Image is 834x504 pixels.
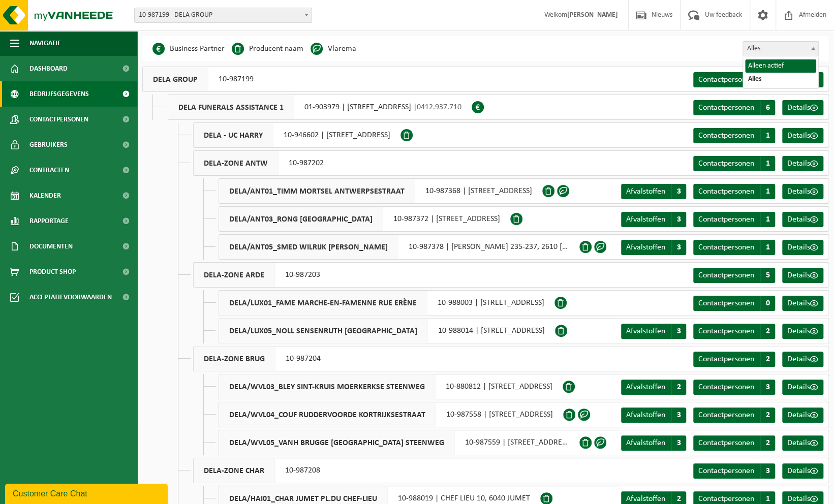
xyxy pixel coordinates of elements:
[693,72,775,87] a: Contactpersonen 2
[194,123,273,147] span: DELA - UC HARRY
[760,352,775,367] span: 2
[787,355,810,363] span: Details
[671,324,686,339] span: 3
[782,296,823,311] a: Details
[698,76,754,84] span: Contactpersonen
[232,41,303,56] li: Producent naam
[760,184,775,199] span: 1
[29,132,68,157] span: Gebruikers
[787,243,810,251] span: Details
[787,439,810,447] span: Details
[135,8,312,22] span: 10-987199 - DELA GROUP
[621,184,686,199] a: Afvalstoffen 3
[698,215,754,224] span: Contactpersonen
[621,240,686,255] a: Afvalstoffen 3
[219,234,579,260] div: 10-987378 | [PERSON_NAME] 235-237, 2610 [GEOGRAPHIC_DATA]
[698,467,754,475] span: Contactpersonen
[760,268,775,283] span: 5
[193,262,330,288] div: 10-987203
[760,296,775,311] span: 0
[782,240,823,255] a: Details
[787,132,810,140] span: Details
[698,271,754,279] span: Contactpersonen
[219,291,427,315] span: DELA/LUX01_FAME MARCHE-EN-FAMENNE RUE ERÈNE
[787,299,810,307] span: Details
[745,73,816,86] li: Alles
[693,380,775,395] a: Contactpersonen 3
[671,407,686,423] span: 3
[693,212,775,227] a: Contactpersonen 1
[693,296,775,311] a: Contactpersonen 0
[760,435,775,451] span: 2
[743,41,819,56] span: Alles
[219,290,554,316] div: 10-988003 | [STREET_ADDRESS]
[194,458,275,483] span: DELA-ZONE CHAR
[219,402,563,427] div: 10-987558 | [STREET_ADDRESS]
[219,430,579,455] div: 10-987559 | [STREET_ADDRESS]
[693,128,775,143] a: Contactpersonen 1
[698,495,754,503] span: Contactpersonen
[5,482,170,504] iframe: chat widget
[621,324,686,339] a: Afvalstoffen 3
[693,156,775,171] a: Contactpersonen 1
[782,463,823,479] a: Details
[626,495,665,503] span: Afvalstoffen
[693,463,775,479] a: Contactpersonen 3
[693,435,775,451] a: Contactpersonen 2
[219,179,415,203] span: DELA/ANT01_TIMM MORTSEL ANTWERPSESTRAAT
[782,435,823,451] a: Details
[621,435,686,451] a: Afvalstoffen 3
[152,41,225,56] li: Business Partner
[219,207,383,231] span: DELA/ANT03_RONG [GEOGRAPHIC_DATA]
[671,435,686,451] span: 3
[142,67,264,92] div: 10-987199
[29,259,76,285] span: Product Shop
[698,411,754,419] span: Contactpersonen
[760,380,775,395] span: 3
[417,103,461,111] span: 0412.937.710
[194,151,279,175] span: DELA-ZONE ANTW
[698,187,754,196] span: Contactpersonen
[626,327,665,335] span: Afvalstoffen
[782,100,823,115] a: Details
[193,122,400,148] div: 10-946602 | [STREET_ADDRESS]
[698,355,754,363] span: Contactpersonen
[693,268,775,283] a: Contactpersonen 5
[782,212,823,227] a: Details
[29,234,73,259] span: Documenten
[219,319,428,343] span: DELA/LUX05_NOLL SENSENRUTH [GEOGRAPHIC_DATA]
[698,132,754,140] span: Contactpersonen
[782,324,823,339] a: Details
[194,263,275,287] span: DELA-ZONE ARDE
[193,150,334,176] div: 10-987202
[194,346,275,371] span: DELA-ZONE BRUG
[698,299,754,307] span: Contactpersonen
[782,352,823,367] a: Details
[671,184,686,199] span: 3
[29,183,61,208] span: Kalender
[698,327,754,335] span: Contactpersonen
[621,380,686,395] a: Afvalstoffen 2
[193,458,330,483] div: 10-987208
[787,215,810,224] span: Details
[671,212,686,227] span: 3
[626,187,665,196] span: Afvalstoffen
[29,208,69,234] span: Rapportage
[29,81,89,107] span: Bedrijfsgegevens
[311,41,356,56] li: Vlarema
[219,178,542,204] div: 10-987368 | [STREET_ADDRESS]
[745,59,816,73] li: Alleen actief
[782,407,823,423] a: Details
[219,235,398,259] span: DELA/ANT05_SMED WILRIJK [PERSON_NAME]
[219,402,436,427] span: DELA/WVL04_COUF RUDDERVOORDE KORTRIJKSESTRAAT
[219,318,555,343] div: 10-988014 | [STREET_ADDRESS]
[168,94,472,120] div: 01-903979 | [STREET_ADDRESS] |
[29,285,112,310] span: Acceptatievoorwaarden
[143,67,208,91] span: DELA GROUP
[671,240,686,255] span: 3
[787,495,810,503] span: Details
[782,380,823,395] a: Details
[760,156,775,171] span: 1
[782,128,823,143] a: Details
[760,212,775,227] span: 1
